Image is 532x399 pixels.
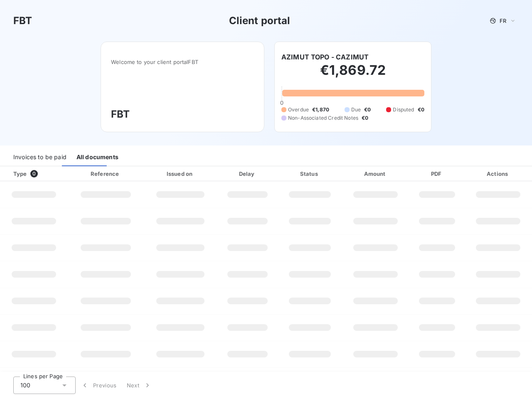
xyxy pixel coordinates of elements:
div: Status [280,170,340,178]
div: PDF [411,170,463,178]
div: Type [8,170,66,178]
h3: FBT [13,13,32,28]
div: All documents [76,149,118,166]
span: Overdue [288,106,309,113]
span: €0 [418,106,424,113]
div: Actions [466,170,530,178]
span: 0 [30,170,38,177]
h3: Client portal [229,13,291,28]
h6: AZIMUT TOPO - CAZIMUT [281,52,369,62]
span: Due [351,106,361,113]
h2: €1,869.72 [281,62,424,87]
div: Amount [343,170,408,178]
button: Next [122,377,157,394]
span: €0 [364,106,371,113]
span: €0 [362,114,368,122]
div: Issued on [145,170,215,178]
div: Invoices to be paid [13,149,66,166]
span: Disputed [393,106,414,113]
button: Previous [76,377,122,394]
h3: FBT [111,107,254,122]
span: 0 [280,99,283,106]
span: FR [500,17,506,24]
div: Reference [91,170,119,177]
div: Delay [219,170,276,178]
span: Welcome to your client portal FBT [111,59,254,65]
span: €1,870 [312,106,329,113]
span: Non-Associated Credit Notes [288,114,358,122]
span: 100 [20,381,30,389]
